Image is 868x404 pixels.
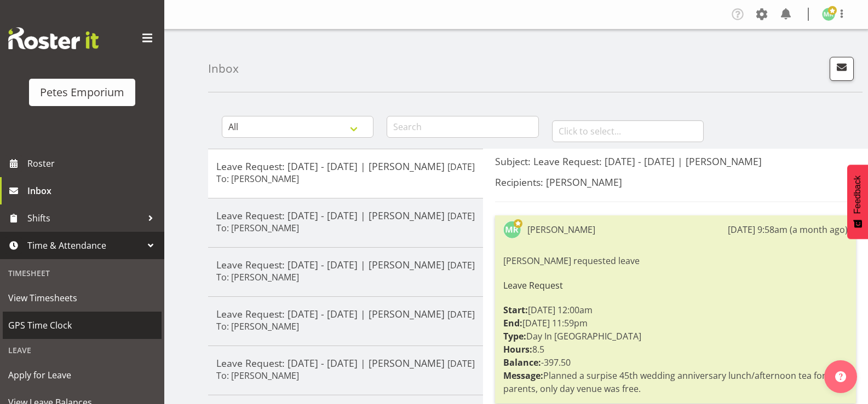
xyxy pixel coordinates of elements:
[216,357,475,369] h5: Leave Request: [DATE] - [DATE] | [PERSON_NAME]
[447,308,475,321] p: [DATE]
[552,120,704,142] input: Click to select...
[216,370,299,381] h6: To: [PERSON_NAME]
[27,237,142,254] span: Time & Attendance
[3,361,162,389] a: Apply for Leave
[216,259,475,271] h5: Leave Request: [DATE] - [DATE] | [PERSON_NAME]
[8,367,156,383] span: Apply for Leave
[27,210,142,226] span: Shifts
[27,155,159,172] span: Roster
[853,175,863,214] span: Feedback
[447,357,475,370] p: [DATE]
[503,221,521,238] img: melanie-richardson713.jpg
[503,343,532,355] strong: Hours:
[495,176,856,188] h5: Recipients: [PERSON_NAME]
[27,183,159,199] span: Inbox
[3,339,162,361] div: Leave
[40,84,124,101] div: Petes Emporium
[503,370,543,382] strong: Message:
[3,262,162,284] div: Timesheet
[503,280,848,290] h6: Leave Request
[216,223,299,233] h6: To: [PERSON_NAME]
[216,173,299,184] h6: To: [PERSON_NAME]
[8,290,156,306] span: View Timesheets
[495,155,856,167] h5: Subject: Leave Request: [DATE] - [DATE] | [PERSON_NAME]
[447,259,475,272] p: [DATE]
[728,223,848,236] div: [DATE] 9:58am (a month ago)
[447,209,475,223] p: [DATE]
[216,209,475,221] h5: Leave Request: [DATE] - [DATE] | [PERSON_NAME]
[208,62,239,75] h4: Inbox
[835,371,846,382] img: help-xxl-2.png
[216,321,299,332] h6: To: [PERSON_NAME]
[216,160,475,172] h5: Leave Request: [DATE] - [DATE] | [PERSON_NAME]
[3,284,162,312] a: View Timesheets
[503,304,528,316] strong: Start:
[8,317,156,333] span: GPS Time Clock
[216,308,475,320] h5: Leave Request: [DATE] - [DATE] | [PERSON_NAME]
[216,272,299,283] h6: To: [PERSON_NAME]
[822,8,835,21] img: melanie-richardson713.jpg
[447,160,475,173] p: [DATE]
[387,116,538,138] input: Search
[527,223,595,236] div: [PERSON_NAME]
[503,356,541,368] strong: Balance:
[847,165,868,239] button: Feedback - Show survey
[503,330,526,342] strong: Type:
[503,251,848,398] div: [PERSON_NAME] requested leave [DATE] 12:00am [DATE] 11:59pm Day In [GEOGRAPHIC_DATA] 8.5 -397.50 ...
[8,27,99,49] img: Rosterit website logo
[503,317,522,329] strong: End:
[3,312,162,339] a: GPS Time Clock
